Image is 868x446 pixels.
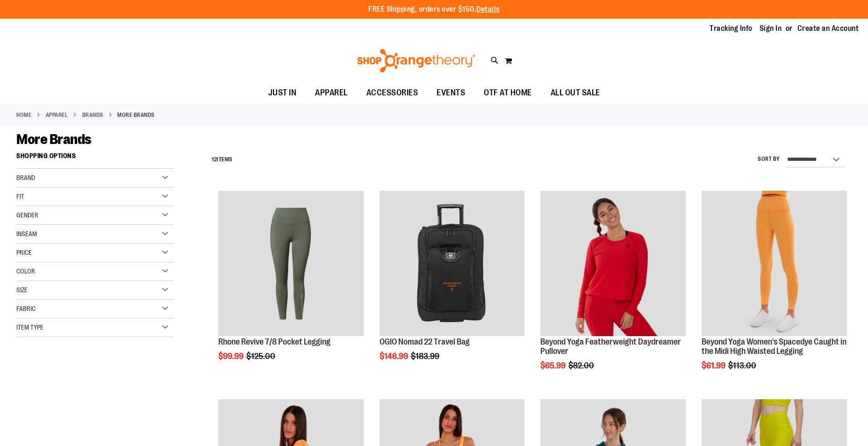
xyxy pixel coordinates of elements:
img: Product image for OGIO Nomad 22 Travel Bag [380,191,525,336]
div: product [536,186,690,394]
a: Rhone Revive 7/8 Pocket Legging [218,191,364,338]
a: Beyond Yoga Women's Spacedye Caught in the Midi High Waisted Legging [702,337,846,356]
a: OGIO Nomad 22 Travel Bag [380,337,470,346]
img: Shop Orangetheory [356,49,477,72]
span: Fit [16,193,24,200]
span: $82.00 [568,361,595,370]
img: Rhone Revive 7/8 Pocket Legging [218,191,364,336]
span: JUST IN [268,82,297,103]
h2: Items [212,152,233,167]
div: product [697,186,852,394]
strong: Shopping Options [16,148,174,169]
span: $61.99 [702,361,727,370]
a: Create an Account [797,23,859,34]
span: $146.99 [380,352,409,361]
p: FREE Shipping, orders over $150. [368,4,500,15]
span: $113.00 [728,361,758,370]
a: Product image for OGIO Nomad 22 Travel Bag [380,191,525,338]
span: ACCESSORIES [366,82,418,103]
span: EVENTS [437,82,465,103]
span: Item Type [16,324,43,331]
span: $183.99 [411,352,441,361]
img: Product image for Beyond Yoga Womens Spacedye Caught in the Midi High Waisted Legging [702,191,847,336]
a: Product image for Beyond Yoga Featherweight Daydreamer Pullover [540,191,686,338]
span: Fabric [16,305,36,312]
span: Color [16,267,35,275]
span: OTF AT HOME [484,82,532,103]
a: Rhone Revive 7/8 Pocket Legging [218,337,330,346]
div: product [375,186,530,385]
span: Inseam [16,230,37,237]
img: Product image for Beyond Yoga Featherweight Daydreamer Pullover [540,191,686,336]
a: Beyond Yoga Featherweight Daydreamer Pullover [540,337,681,356]
a: APPAREL [46,111,68,119]
span: APPAREL [315,82,348,103]
span: $65.99 [540,361,567,370]
span: $125.00 [246,352,277,361]
a: Product image for Beyond Yoga Womens Spacedye Caught in the Midi High Waisted Legging [702,191,847,338]
span: More Brands [16,131,92,147]
a: Tracking Info [710,23,753,34]
a: BRANDS [82,111,103,119]
a: Sign In [760,23,782,34]
span: Gender [16,211,38,219]
span: 12 [212,156,217,163]
a: Home [16,111,31,119]
div: product [214,186,368,385]
span: Size [16,286,28,294]
span: Price [16,249,32,256]
a: Details [476,5,500,14]
label: Sort By [758,155,780,163]
strong: More Brands [117,111,155,119]
span: ALL OUT SALE [551,82,600,103]
span: Brand [16,174,35,181]
span: $99.99 [218,352,245,361]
